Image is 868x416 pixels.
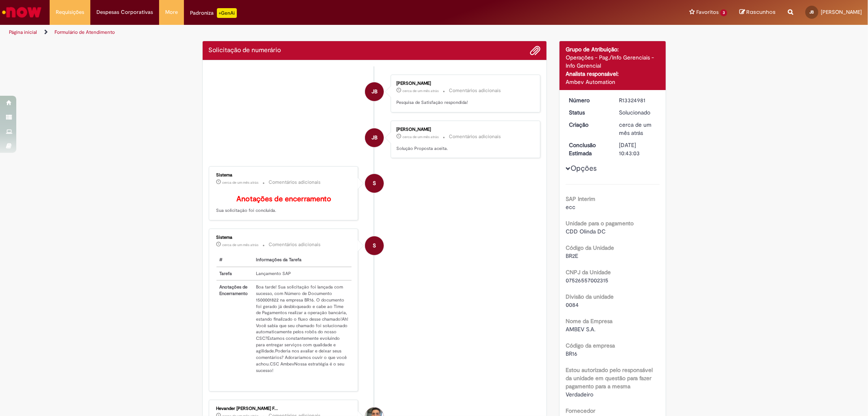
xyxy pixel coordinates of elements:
p: Solução Proposta aceita. [396,145,532,152]
div: Hevander [PERSON_NAME] F... [216,406,352,411]
span: Despesas Corporativas [96,8,153,16]
div: Sistema [216,235,352,240]
img: ServiceNow [1,4,43,20]
div: Operações - Pag./Info Gerenciais - Info Gerencial [566,53,660,70]
span: Favoritos [696,8,719,16]
b: Divisão da unidade [566,293,614,300]
th: Tarefa [216,267,253,281]
span: CDD Olinda DC [566,228,606,235]
div: System [365,174,384,193]
button: Adicionar anexos [530,45,540,56]
th: Informações da Tarefa [253,253,352,267]
span: BR2E [566,252,578,260]
p: +GenAi [217,8,237,18]
span: cerca de um mês atrás [402,134,439,139]
b: Código da Unidade [566,244,614,251]
div: Grupo de Atribuição: [566,45,660,53]
div: Padroniza [190,8,237,18]
time: 28/07/2025 14:06:53 [223,242,259,247]
span: JB [810,9,814,15]
td: Boa tarde! Sua solicitação foi lançada com sucesso, com Número de Documento 1500001822 na empresa... [253,280,352,377]
span: cerca de um mês atrás [402,88,439,93]
div: [PERSON_NAME] [396,81,532,86]
div: Joao BrandaoLeao [365,82,384,101]
time: 28/07/2025 15:03:04 [402,88,439,93]
time: 25/07/2025 16:55:20 [619,121,652,136]
span: [PERSON_NAME] [821,9,862,15]
span: Rascunhos [746,8,776,16]
b: Fornecedor [566,407,595,414]
span: Verdadeiro [566,391,593,398]
div: Analista responsável: [566,70,660,78]
time: 28/07/2025 15:02:56 [402,134,439,139]
small: Comentários adicionais [449,133,501,140]
b: Estou autorizado pelo responsável da unidade em questão para fazer pagamento para a mesma [566,366,653,390]
b: Anotações de encerramento [236,194,331,204]
small: Comentários adicionais [269,241,321,248]
b: Código da empresa [566,342,615,349]
p: Pesquisa de Satisfação respondida! [396,99,532,106]
h2: Solicitação de numerário Histórico de tíquete [209,47,281,54]
div: R13324981 [619,96,657,104]
span: 07526557002315 [566,277,608,284]
td: Lançamento SAP [253,267,352,281]
div: Solucionado [619,108,657,117]
dt: Status [563,108,613,117]
span: JB [372,82,378,101]
b: SAP Interim [566,195,595,202]
time: 28/07/2025 14:06:55 [223,180,259,185]
div: Sistema [216,173,352,178]
small: Comentários adicionais [449,87,501,94]
div: [PERSON_NAME] [396,127,532,132]
span: cerca de um mês atrás [223,242,259,247]
a: Rascunhos [739,9,776,16]
a: Formulário de Atendimento [55,29,115,35]
div: Joao BrandaoLeao [365,128,384,147]
span: BR16 [566,350,577,357]
th: # [216,253,253,267]
small: Comentários adicionais [269,179,321,186]
p: Sua solicitação foi concluída. [216,195,352,214]
span: 0084 [566,301,579,308]
div: Ambev Automation [566,78,660,86]
span: More [165,8,178,16]
span: AMBEV S.A. [566,326,595,333]
span: cerca de um mês atrás [619,121,652,136]
div: System [365,236,384,255]
span: JB [372,128,378,147]
dt: Número [563,96,613,104]
div: [DATE] 10:43:03 [619,141,657,157]
b: Nome da Empresa [566,317,612,325]
dt: Conclusão Estimada [563,141,613,157]
span: S [373,174,376,193]
b: CNPJ da Unidade [566,269,611,276]
a: Página inicial [9,29,37,35]
ul: Trilhas de página [6,25,573,40]
div: 25/07/2025 16:55:20 [619,121,657,137]
span: S [373,236,376,255]
span: cerca de um mês atrás [223,180,259,185]
span: 3 [720,9,727,16]
span: Requisições [56,8,84,16]
span: ecc [566,203,575,211]
dt: Criação [563,121,613,129]
th: Anotações de Encerramento [216,280,253,377]
b: Unidade para o pagamento [566,220,634,227]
